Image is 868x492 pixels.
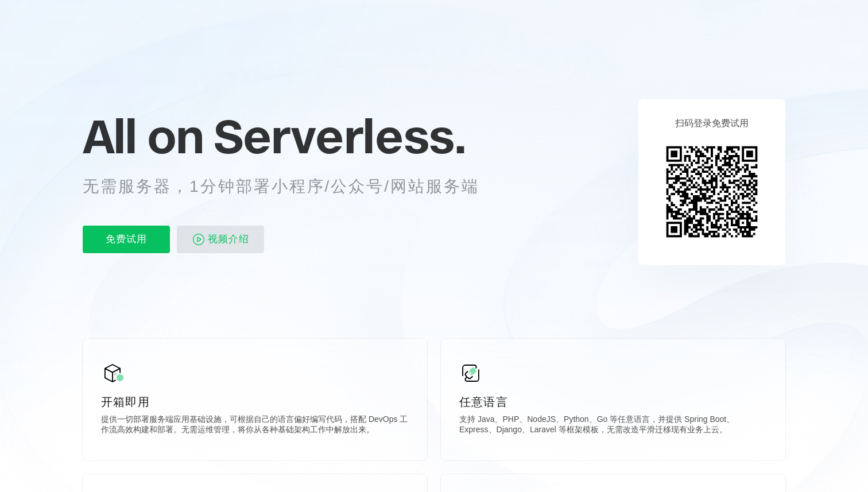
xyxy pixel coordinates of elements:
p: 免费试用 [83,226,170,253]
span: All on [83,107,203,165]
p: 支持 Java、PHP、NodeJS、Python、Go 等任意语言，并提供 Spring Boot、Express、Django、Laravel 等框架模板，无需改造平滑迁移现有业务上云。 [459,414,767,437]
span: Serverless. [214,107,466,165]
p: 无需服务器，1分钟部署小程序/公众号/网站服务端 [83,175,501,198]
p: 开箱即用 [101,394,409,410]
img: video_play.svg [192,233,206,246]
p: 提供一切部署服务端应用基础设施，可根据自己的语言偏好编写代码，搭配 DevOps 工作流高效构建和部署。无需运维管理，将你从各种基础架构工作中解放出来。 [101,414,409,437]
span: 视频介绍 [208,226,249,253]
p: 任意语言 [459,394,767,410]
p: 扫码登录免费试用 [675,118,749,130]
